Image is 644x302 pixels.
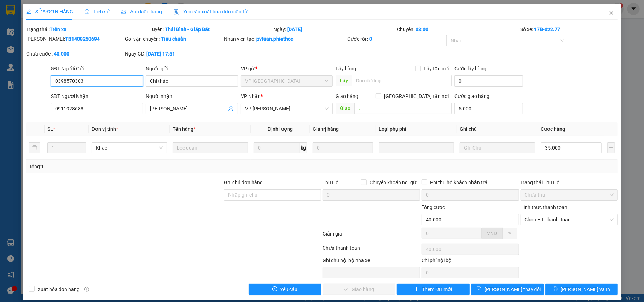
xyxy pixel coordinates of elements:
[369,36,372,42] b: 0
[224,35,346,43] div: Nhân viên tạo:
[121,9,162,14] span: Ảnh kiện hàng
[521,179,618,186] div: Trạng thái Thu Hộ
[521,204,568,210] label: Hình thức thanh toán
[146,51,175,57] b: [DATE] 17:51
[607,142,615,153] button: plus
[534,27,561,32] b: 17B-022.77
[25,25,149,33] div: Trạng thái:
[352,75,452,86] input: Dọc đường
[545,284,618,295] button: printer[PERSON_NAME] và In
[241,65,333,72] div: VP gửi
[460,142,535,153] input: Ghi Chú
[313,142,373,153] input: 0
[336,93,358,99] span: Giao hàng
[256,36,293,42] b: pvtuan.phiethoc
[272,286,277,292] span: exclamation-circle
[245,76,329,86] span: VP Thái Bình
[454,66,486,71] label: Cước lấy hàng
[323,284,396,295] button: checkGiao hàng
[287,27,302,32] b: [DATE]
[336,75,352,86] span: Lấy
[125,50,222,58] div: Ngày GD:
[173,9,248,14] span: Yêu cầu xuất hóa đơn điện tử
[553,286,558,292] span: printer
[125,35,222,43] div: Gói vận chuyển:
[51,65,143,72] div: SĐT Người Gửi
[121,9,126,14] span: picture
[84,287,89,292] span: info-circle
[26,9,73,14] span: SỬA ĐƠN HÀNG
[280,285,297,293] span: Yêu cầu
[51,92,143,100] div: SĐT Người Nhận
[29,163,249,170] div: Tổng: 1
[396,25,520,33] div: Chuyến:
[422,256,519,267] div: Chi phí nội bộ
[35,285,83,293] span: Xuất hóa đơn hàng
[96,143,163,153] span: Khác
[241,93,261,99] span: VP Nhận
[414,286,419,292] span: plus
[323,180,339,185] span: Thu Hộ
[525,214,614,225] span: Chọn HT Thanh Toán
[249,284,321,295] button: exclamation-circleYêu cầu
[602,4,621,23] button: Close
[268,126,293,132] span: Định lượng
[457,122,538,136] th: Ghi chú
[146,65,238,72] div: Người gửi
[146,92,238,100] div: Người nhận
[354,103,452,114] input: Dọc đường
[336,66,356,71] span: Lấy hàng
[454,103,523,114] input: Cước giao hàng
[173,9,179,15] img: icon
[541,126,565,132] span: Cước hàng
[224,189,321,201] input: Ghi chú đơn hàng
[50,27,66,32] b: Trên xe
[26,9,31,14] span: edit
[416,27,428,32] b: 08:00
[422,204,445,210] span: Tổng cước
[161,36,186,42] b: Tiêu chuẩn
[273,25,396,33] div: Ngày:
[454,75,523,87] input: Cước lấy hàng
[485,285,541,293] span: [PERSON_NAME] thay đổi
[322,230,421,242] div: Giảm giá
[149,25,272,33] div: Tuyến:
[65,36,100,42] b: TB1408250694
[228,106,234,111] span: user-add
[245,103,329,114] span: VP Trần Khát Chân
[471,284,544,295] button: save[PERSON_NAME] thay đổi
[427,179,490,186] span: Phí thu hộ khách nhận trả
[165,27,210,32] b: Thái Bình - Giáp Bát
[367,179,420,186] span: Chuyển khoản ng. gửi
[26,35,124,43] div: [PERSON_NAME]:
[224,180,263,185] label: Ghi chú đơn hàng
[26,50,124,58] div: Chưa cước :
[323,256,420,267] div: Ghi chú nội bộ nhà xe
[520,25,619,33] div: Số xe:
[421,65,452,72] span: Lấy tận nơi
[92,126,118,132] span: Đơn vị tính
[54,51,69,57] b: 40.000
[454,93,489,99] label: Cước giao hàng
[561,285,610,293] span: [PERSON_NAME] và In
[173,126,196,132] span: Tên hàng
[336,103,354,114] span: Giao
[376,122,457,136] th: Loại phụ phí
[508,231,512,236] span: %
[487,231,497,236] span: VND
[477,286,482,292] span: save
[322,244,421,256] div: Chưa thanh toán
[609,10,614,16] span: close
[313,126,339,132] span: Giá trị hàng
[381,92,452,100] span: [GEOGRAPHIC_DATA] tận nơi
[397,284,470,295] button: plusThêm ĐH mới
[525,190,614,200] span: Chưa thu
[47,126,53,132] span: SL
[85,9,89,14] span: clock-circle
[173,142,248,153] input: VD: Bàn, Ghế
[300,142,307,153] span: kg
[29,142,40,153] button: delete
[422,285,452,293] span: Thêm ĐH mới
[85,9,110,14] span: Lịch sử
[347,35,445,43] div: Cước rồi :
